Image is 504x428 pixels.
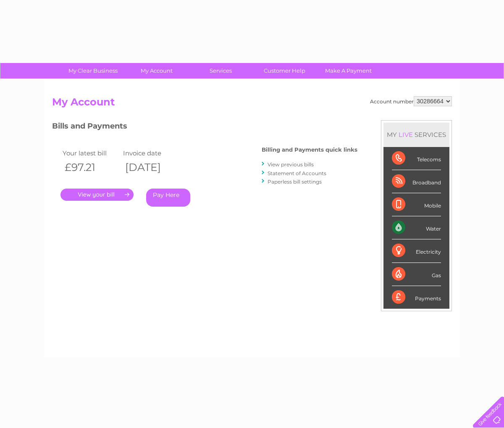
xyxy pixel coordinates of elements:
h2: My Account [52,96,452,112]
a: Make A Payment [314,63,383,79]
th: £97.21 [60,159,121,176]
div: Account number [370,96,452,106]
a: View previous bills [268,161,314,168]
a: Services [186,63,255,79]
div: Telecoms [392,147,441,170]
div: Broadband [392,170,441,193]
a: Customer Help [250,63,319,79]
a: Statement of Accounts [268,170,326,176]
div: Mobile [392,193,441,216]
div: Electricity [392,239,441,263]
div: LIVE [397,131,415,139]
a: Paperless bill settings [268,179,322,185]
a: My Account [122,63,192,79]
div: Payments [392,286,441,309]
a: Pay Here [146,189,190,207]
th: [DATE] [121,159,181,176]
a: My Clear Business [58,63,128,79]
div: Gas [392,263,441,286]
h3: Bills and Payments [52,120,357,135]
div: MY SERVICES [383,123,449,147]
td: Invoice date [121,147,181,159]
h4: Billing and Payments quick links [262,147,357,153]
div: Water [392,216,441,239]
td: Your latest bill [60,147,121,159]
a: . [60,189,134,201]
